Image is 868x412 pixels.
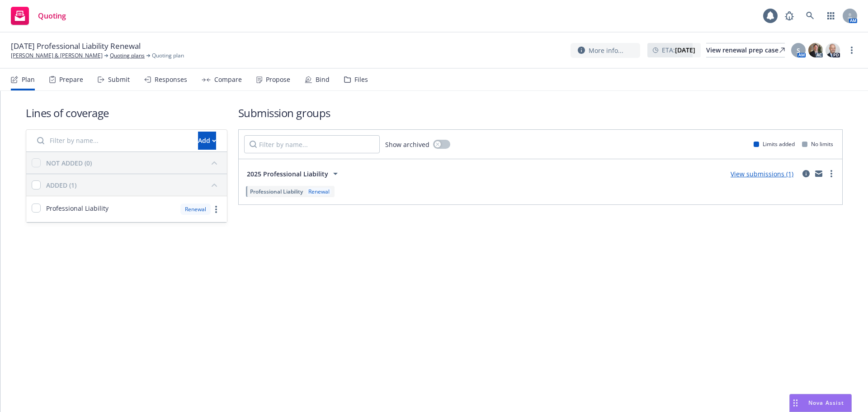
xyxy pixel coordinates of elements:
[180,204,211,215] div: Renewal
[801,168,811,179] a: circleInformation
[589,46,623,55] span: More info...
[7,3,70,28] a: Quoting
[46,180,76,190] div: ADDED (1)
[808,43,823,57] img: photo
[46,178,222,192] button: ADDED (1)
[32,132,193,150] input: Filter by name...
[797,46,800,55] span: S
[26,105,227,120] h1: Lines of coverage
[822,7,840,25] a: Switch app
[22,76,35,83] div: Plan
[780,7,798,25] a: Report a Bug
[46,204,108,213] span: Professional Liability
[11,41,141,52] span: [DATE] Professional Liability Renewal
[316,76,330,83] div: Bind
[211,204,222,215] a: more
[214,76,242,83] div: Compare
[152,52,184,60] span: Quoting plan
[266,76,290,83] div: Propose
[244,165,344,183] button: 2025 Professional Liability
[808,399,844,407] span: Nova Assist
[354,76,368,83] div: Files
[198,132,216,150] button: Add
[307,188,331,195] div: Renewal
[802,140,833,148] div: No limits
[110,52,145,60] a: Quoting plans
[846,45,857,56] a: more
[789,394,852,412] button: Nova Assist
[108,76,130,83] div: Submit
[59,76,83,83] div: Prepare
[826,43,840,57] img: photo
[731,170,793,178] a: View submissions (1)
[46,156,222,170] button: NOT ADDED (0)
[155,76,187,83] div: Responses
[244,135,380,153] input: Filter by name...
[385,140,429,149] span: Show archived
[706,43,785,57] div: View renewal prep case
[11,52,103,60] a: [PERSON_NAME] & [PERSON_NAME]
[801,7,819,25] a: Search
[826,168,837,179] a: more
[790,394,801,412] div: Drag to move
[250,188,303,195] span: Professional Liability
[754,140,795,148] div: Limits added
[46,158,92,168] div: NOT ADDED (0)
[675,46,695,54] strong: [DATE]
[247,169,328,179] span: 2025 Professional Liability
[238,105,843,120] h1: Submission groups
[813,168,824,179] a: mail
[662,45,695,55] span: ETA :
[571,43,640,58] button: More info...
[706,43,785,57] a: View renewal prep case
[38,12,66,19] span: Quoting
